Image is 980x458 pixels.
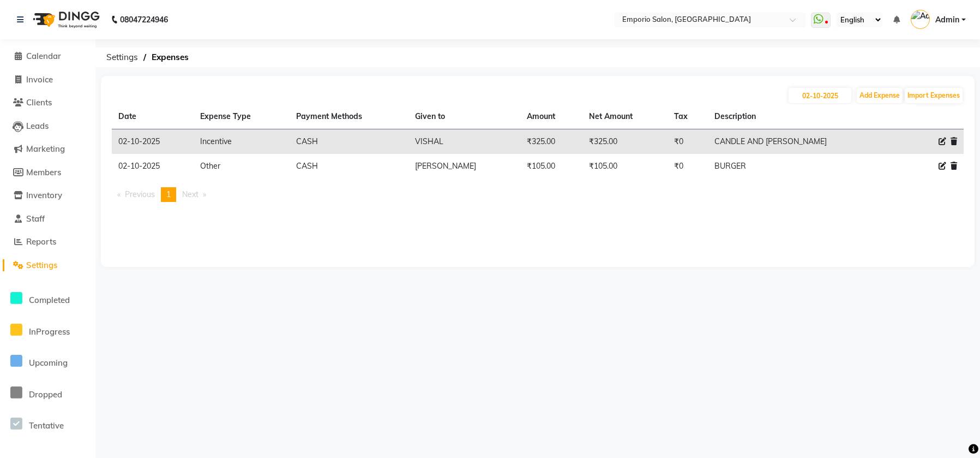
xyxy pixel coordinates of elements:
td: ₹325.00 [520,129,582,154]
td: BURGER [708,154,897,179]
span: Reports [26,236,56,247]
a: Settings [3,259,93,272]
span: Tentative [29,420,64,431]
a: Marketing [3,143,93,156]
span: Dropped [29,389,62,400]
input: PLACEHOLDER.DATE [789,88,851,103]
span: Members [26,167,61,177]
th: Given to [408,104,520,129]
img: Admin [911,10,930,29]
span: Upcoming [29,358,68,368]
span: Next [182,189,199,199]
span: Settings [101,47,143,67]
span: Inventory [26,190,62,200]
td: ₹0 [668,154,708,179]
span: Settings [26,260,57,270]
button: Add Expense [857,88,903,103]
a: Invoice [3,74,93,86]
span: Leads [26,121,49,131]
td: ₹0 [668,129,708,154]
a: Calendar [3,50,93,63]
button: Import Expenses [905,88,963,103]
td: CASH [290,129,408,154]
a: Staff [3,213,93,225]
th: Description [708,104,897,129]
th: Amount [520,104,582,129]
a: Inventory [3,189,93,202]
td: [PERSON_NAME] [408,154,520,179]
td: ₹105.00 [520,154,582,179]
td: 02-10-2025 [112,154,194,179]
th: Tax [668,104,708,129]
img: logo [28,4,103,35]
td: Other [194,154,290,179]
span: Invoice [26,74,53,85]
td: ₹325.00 [582,129,668,154]
span: Marketing [26,144,65,154]
a: Leads [3,120,93,133]
td: VISHAL [408,129,520,154]
b: 08047224946 [120,4,168,35]
span: Clients [26,97,52,108]
a: Reports [3,236,93,248]
span: Expenses [146,47,194,67]
th: Expense Type [194,104,290,129]
span: 1 [166,189,171,199]
span: InProgress [29,326,70,337]
th: Payment Methods [290,104,408,129]
span: Staff [26,213,45,224]
td: Incentive [194,129,290,154]
nav: Pagination [112,187,964,202]
td: CANDLE AND [PERSON_NAME] [708,129,897,154]
td: CASH [290,154,408,179]
td: ₹105.00 [582,154,668,179]
span: Completed [29,295,70,305]
span: Admin [935,14,959,26]
th: Date [112,104,194,129]
span: Calendar [26,51,61,61]
span: Previous [125,189,155,199]
a: Members [3,166,93,179]
a: Clients [3,97,93,109]
th: Net Amount [582,104,668,129]
td: 02-10-2025 [112,129,194,154]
